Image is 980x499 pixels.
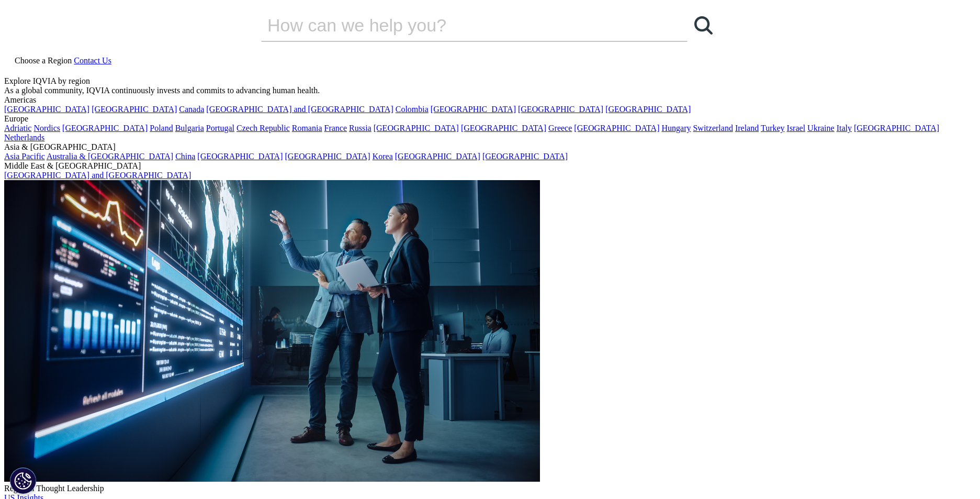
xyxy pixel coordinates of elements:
[688,9,719,41] a: Buscar
[292,124,322,132] a: Romania
[807,124,835,132] a: Ukraine
[373,152,393,161] a: Korea
[4,95,976,105] div: Americas
[349,124,371,132] a: Russia
[396,105,429,114] a: Colombia
[261,9,658,41] input: Buscar
[482,152,568,161] a: [GEOGRAPHIC_DATA]
[761,124,785,132] a: Turkey
[4,105,89,114] a: [GEOGRAPHIC_DATA]
[4,76,976,86] div: Explore IQVIA by region
[92,105,177,114] a: [GEOGRAPHIC_DATA]
[431,105,516,114] a: [GEOGRAPHIC_DATA]
[735,124,759,132] a: Ireland
[837,124,852,132] a: Italy
[4,124,31,132] a: Adriatic
[4,180,540,482] img: 2093_analyzing-data-using-big-screen-display-and-laptop.png
[4,133,44,142] a: Netherlands
[74,56,111,65] a: Contact Us
[4,86,976,95] div: As a global community, IQVIA continuously invests and commits to advancing human health.
[47,152,173,161] a: Australia & [GEOGRAPHIC_DATA]
[4,114,976,124] div: Europe
[179,105,204,114] a: Canada
[175,152,195,161] a: China
[4,484,976,493] div: Regional Thought Leadership
[4,171,191,180] a: [GEOGRAPHIC_DATA] and [GEOGRAPHIC_DATA]
[574,124,659,132] a: [GEOGRAPHIC_DATA]
[150,124,173,132] a: Poland
[285,152,370,161] a: [GEOGRAPHIC_DATA]
[395,152,480,161] a: [GEOGRAPHIC_DATA]
[175,124,204,132] a: Bulgaria
[374,124,459,132] a: [GEOGRAPHIC_DATA]
[518,105,603,114] a: [GEOGRAPHIC_DATA]
[62,124,148,132] a: [GEOGRAPHIC_DATA]
[10,468,36,494] button: Configuración de cookies
[33,124,60,132] a: Nordics
[206,124,234,132] a: Portugal
[548,124,572,132] a: Greece
[206,105,393,114] a: [GEOGRAPHIC_DATA] and [GEOGRAPHIC_DATA]
[694,16,713,35] svg: Search
[661,124,691,132] a: Hungary
[15,56,72,65] span: Choose a Region
[4,152,45,161] a: Asia Pacific
[197,152,283,161] a: [GEOGRAPHIC_DATA]
[605,105,691,114] a: [GEOGRAPHIC_DATA]
[4,161,976,171] div: Middle East & [GEOGRAPHIC_DATA]
[236,124,290,132] a: Czech Republic
[787,124,806,132] a: Israel
[461,124,546,132] a: [GEOGRAPHIC_DATA]
[324,124,347,132] a: France
[693,124,733,132] a: Switzerland
[854,124,939,132] a: [GEOGRAPHIC_DATA]
[4,142,976,152] div: Asia & [GEOGRAPHIC_DATA]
